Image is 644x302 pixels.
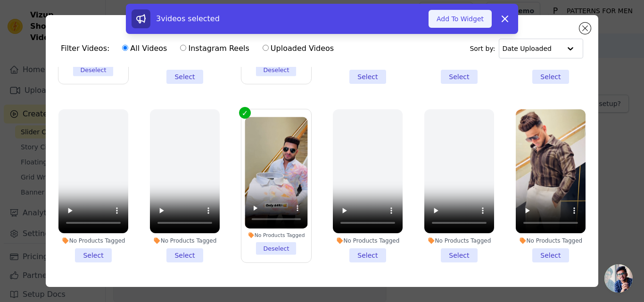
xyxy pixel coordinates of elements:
div: No Products Tagged [58,237,128,245]
label: All Videos [122,42,167,55]
div: No Products Tagged [516,237,586,245]
a: Open chat [604,264,633,293]
div: No Products Tagged [333,237,403,245]
span: 3 videos selected [156,14,220,23]
label: Instagram Reels [180,42,249,55]
div: No Products Tagged [424,237,494,245]
button: Add To Widget [429,10,492,28]
div: No Products Tagged [245,232,307,238]
div: Filter Videos: [61,38,339,59]
div: No Products Tagged [150,237,220,245]
div: Sort by: [470,39,583,58]
label: Uploaded Videos [262,42,334,55]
